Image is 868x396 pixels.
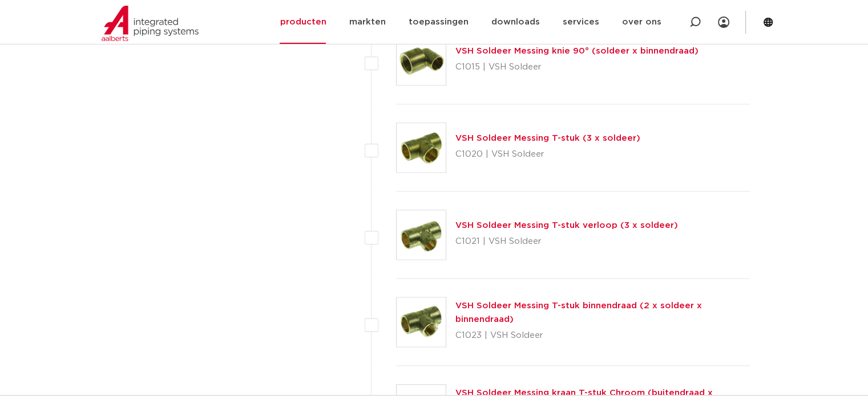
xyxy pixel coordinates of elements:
p: C1021 | VSH Soldeer [455,232,678,251]
p: C1020 | VSH Soldeer [455,145,640,164]
img: Thumbnail for VSH Soldeer Messing T-stuk verloop (3 x soldeer) [397,210,446,259]
a: VSH Soldeer Messing T-stuk binnendraad (2 x soldeer x binnendraad) [455,301,702,324]
a: VSH Soldeer Messing T-stuk verloop (3 x soldeer) [455,221,678,230]
img: Thumbnail for VSH Soldeer Messing T-stuk binnendraad (2 x soldeer x binnendraad) [397,297,446,346]
a: VSH Soldeer Messing knie 90° (soldeer x binnendraad) [455,47,699,55]
p: C1015 | VSH Soldeer [455,58,699,76]
p: C1023 | VSH Soldeer [455,326,750,345]
img: Thumbnail for VSH Soldeer Messing knie 90° (soldeer x binnendraad) [397,36,446,85]
img: Thumbnail for VSH Soldeer Messing T-stuk (3 x soldeer) [397,123,446,172]
a: VSH Soldeer Messing T-stuk (3 x soldeer) [455,134,640,142]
